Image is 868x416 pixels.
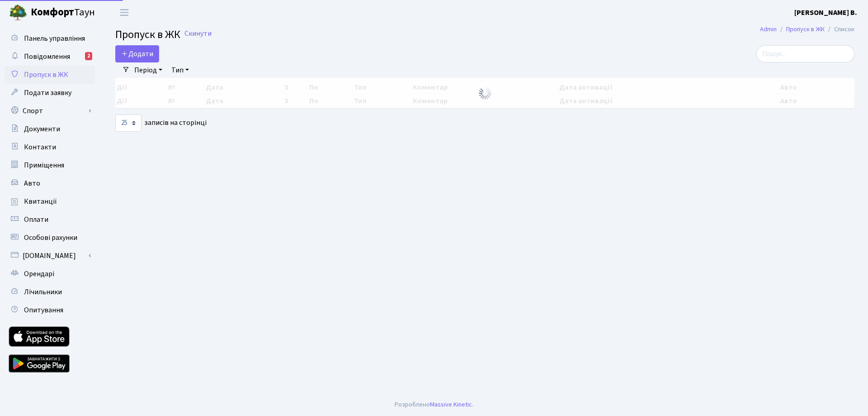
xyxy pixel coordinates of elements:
[5,229,95,247] a: Особові рахунки
[825,24,854,34] li: Список
[5,283,95,301] a: Лічильники
[24,178,40,188] span: Авто
[115,115,207,132] label: записів на сторінці
[9,4,27,22] img: logo.png
[24,124,60,134] span: Документи
[24,196,57,206] span: Квитанції
[794,7,857,18] a: [PERSON_NAME] В.
[115,27,180,43] span: Пропуск в ЖК
[478,86,492,100] img: Обробка...
[5,29,95,48] a: Панель управління
[24,233,77,243] span: Особові рахунки
[5,48,95,66] a: Повідомлення2
[168,62,193,78] a: Тип
[24,33,85,43] span: Панель управління
[5,265,95,283] a: Орендарі
[184,29,212,38] a: Скинути
[5,120,95,138] a: Документи
[5,66,95,84] a: Пропуск в ЖК
[5,84,95,102] a: Подати заявку
[430,400,472,409] a: Massive Kinetic
[5,192,95,210] a: Квитанції
[24,287,62,297] span: Лічильники
[24,70,68,80] span: Пропуск в ЖК
[5,102,95,120] a: Спорт
[5,138,95,156] a: Контакти
[115,115,142,132] select: записів на сторінці
[131,62,166,78] a: Період
[5,174,95,192] a: Авто
[24,52,70,62] span: Повідомлення
[24,142,56,152] span: Контакти
[113,5,136,20] button: Переключити навігацію
[5,301,95,319] a: Опитування
[85,52,92,60] div: 2
[24,88,71,98] span: Подати заявку
[121,49,153,59] span: Додати
[24,160,64,170] span: Приміщення
[760,24,777,34] a: Admin
[31,5,95,20] span: Таун
[24,269,54,279] span: Орендарі
[5,210,95,229] a: Оплати
[786,24,825,34] a: Пропуск в ЖК
[31,5,74,19] b: Комфорт
[756,45,854,62] input: Пошук...
[5,247,95,265] a: [DOMAIN_NAME]
[794,8,857,18] b: [PERSON_NAME] В.
[395,400,473,410] div: Розроблено .
[5,156,95,174] a: Приміщення
[24,305,63,315] span: Опитування
[24,215,48,225] span: Оплати
[746,20,868,39] nav: breadcrumb
[115,45,159,62] a: Додати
